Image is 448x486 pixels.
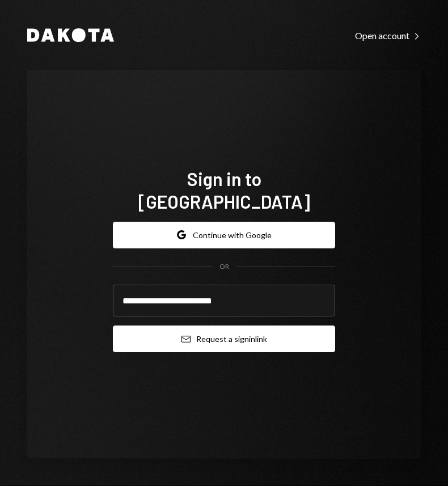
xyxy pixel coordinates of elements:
[113,167,335,213] h1: Sign in to [GEOGRAPHIC_DATA]
[355,29,421,41] a: Open account
[355,30,421,41] div: Open account
[219,262,229,272] div: OR
[113,222,335,248] button: Continue with Google
[113,326,335,352] button: Request a signinlink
